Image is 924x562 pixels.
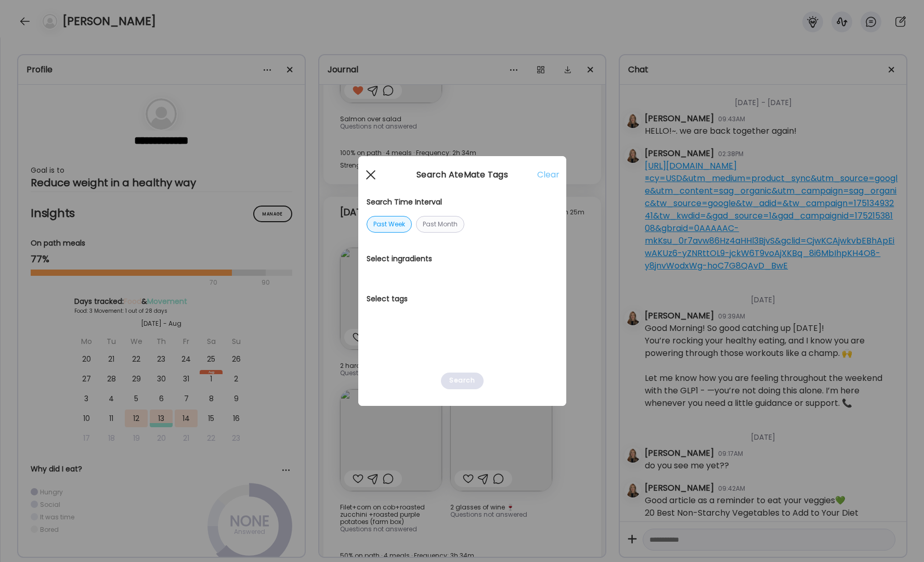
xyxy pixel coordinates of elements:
[367,293,558,304] div: Select tags
[358,169,566,181] div: Search AteMate Tags
[441,373,484,389] div: Search
[537,169,558,189] div: Clear
[367,253,558,264] div: Select ingradients
[416,216,464,233] div: past month
[367,216,412,233] div: past week
[367,197,558,208] div: Search Time Interval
